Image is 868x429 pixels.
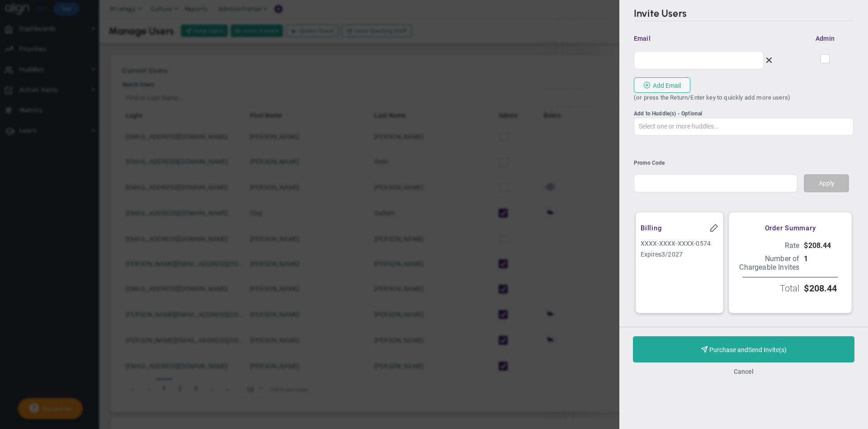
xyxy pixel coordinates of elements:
button: Cancel [734,368,754,375]
div: $ [804,241,842,250]
span: Admin [816,34,835,43]
div: Select one or more Huddles... The invited User(s) will be added to the Huddle as a member. [634,110,854,117]
div: Total [738,283,799,294]
span: 3/2027 [661,251,683,258]
h3: Order Summary [738,224,842,232]
div: Promo Code [634,159,854,167]
span: 208.44 [809,283,837,294]
span: Expires [641,251,683,258]
span: Email [634,34,731,43]
div: Rate [738,241,799,250]
span: 208.44 [808,241,831,250]
button: Add Email [634,77,690,93]
span: XXXX-XXXX-XXXX-0574 [641,240,711,247]
span: 1 [804,254,808,263]
button: Apply [804,174,849,192]
div: $ [804,283,842,294]
h2: Invite Users [634,7,854,21]
h3: Billing [641,224,718,232]
span: (or press the Return/Enter key to quickly add more users) [634,94,790,101]
span: Send Invite(s) [709,346,787,353]
div: Number of Chargeable Invites [738,254,799,272]
button: Purchase andSend Invite(s) [633,336,854,362]
span: Purchase and [709,346,748,353]
input: Add to Huddle(s) - Optional [634,118,853,134]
